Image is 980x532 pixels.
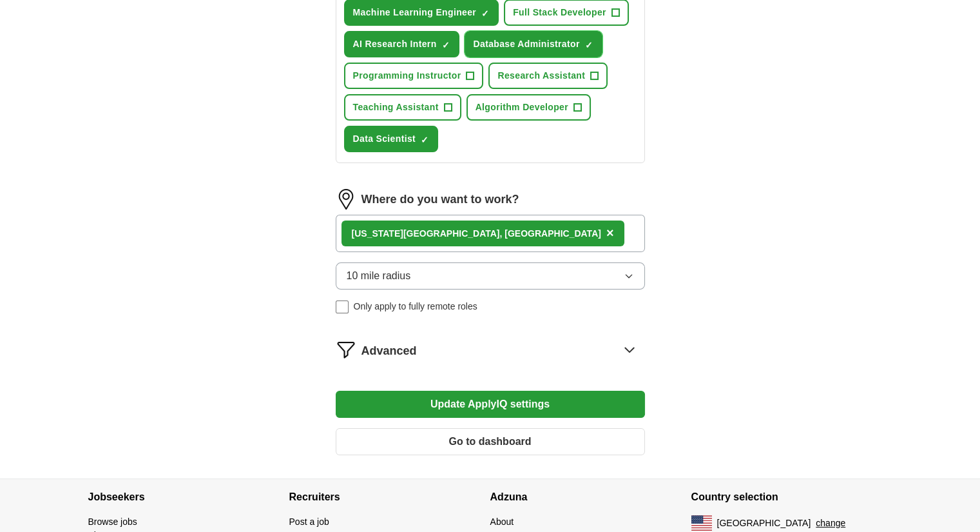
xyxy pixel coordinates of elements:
button: Programming Instructor [344,63,484,89]
button: Update ApplyIQ settings [336,391,645,418]
span: 10 mile radius [347,268,411,284]
img: filter [336,339,356,360]
button: Algorithm Developer [466,94,591,121]
span: Data Scientist [353,132,416,146]
span: Full Stack Developer [513,6,606,19]
span: [GEOGRAPHIC_DATA] [717,517,811,530]
label: Where do you want to work? [361,191,519,208]
span: Research Assistant [497,69,585,83]
button: 10 mile radius [336,262,645,290]
button: Data Scientist✓ [344,126,439,152]
span: Database Administrator [474,37,580,51]
span: ✓ [442,40,450,50]
span: Programming Instructor [353,69,461,83]
span: Algorithm Developer [476,101,568,114]
button: AI Research Intern✓ [344,31,459,57]
button: Database Administrator✓ [465,31,602,57]
button: Teaching Assistant [344,94,461,121]
button: Research Assistant [488,63,608,89]
button: × [606,224,614,243]
span: Only apply to fully remote roles [354,300,477,313]
span: × [606,226,614,240]
a: Post a job [289,517,329,527]
span: ✓ [585,40,593,50]
input: Only apply to fully remote roles [336,300,349,313]
h4: Country selection [691,479,892,515]
a: Browse jobs [88,517,137,527]
button: Go to dashboard [336,428,645,455]
div: [US_STATE][GEOGRAPHIC_DATA], [GEOGRAPHIC_DATA] [352,227,601,241]
button: change [816,517,845,530]
img: location.png [336,189,356,210]
img: US flag [691,515,712,531]
span: Advanced [361,342,417,360]
a: About [490,517,514,527]
span: AI Research Intern [353,37,437,51]
span: Machine Learning Engineer [353,6,477,19]
span: ✓ [481,8,489,19]
span: ✓ [421,135,428,145]
span: Teaching Assistant [353,101,439,114]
